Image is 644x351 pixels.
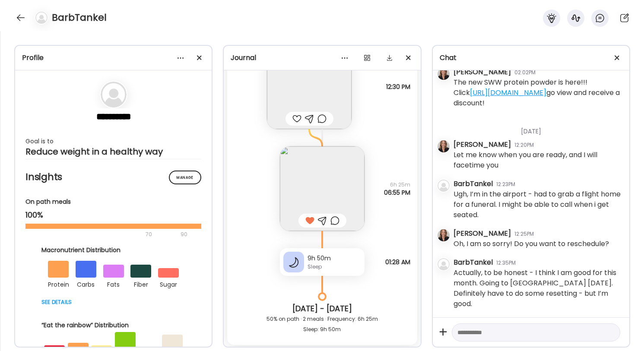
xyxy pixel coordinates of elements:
img: bg-avatar-default.svg [438,180,450,192]
h4: BarbTankel [52,11,107,25]
div: [DATE] - [DATE] [234,304,410,314]
img: avatars%2FOBFS3SlkXLf3tw0VcKDc4a7uuG83 [438,68,450,80]
span: 06:55 PM [384,189,410,196]
div: “Eat the rainbow” Distribution [41,321,186,330]
div: sugar [158,278,179,290]
a: [URL][DOMAIN_NAME] [470,88,546,98]
span: 01:28 AM [385,258,410,266]
div: [PERSON_NAME] [454,139,511,150]
div: Goal is to [25,136,201,146]
div: 50% on path · 2 meals · Frequency: 6h 25m Sleep: 9h 50m [234,314,410,335]
div: The new SWW protein powder is here!!! Click go view and receive a discount! [454,77,622,108]
div: 12:20PM [514,141,534,149]
img: images%2FJoeBajx8uKbvw9ASYgHnVCM2OOC3%2F1cZyXiKf1eNq6xKoviY4%2F0LHOrnfnbKeHpTOn9WlG_240 [267,44,352,129]
div: 12:23PM [496,180,515,188]
div: BarbTankel [454,179,493,189]
img: bg-avatar-default.svg [101,82,127,108]
span: 6h 25m [384,181,410,189]
div: 12:35PM [496,259,516,267]
h2: Insights [25,171,201,183]
div: protein [48,278,69,290]
img: bg-avatar-default.svg [35,12,48,24]
div: 9h 50m [308,254,361,263]
div: Journal [231,53,413,63]
div: Reduce weight in a healthy way [25,146,201,157]
div: Sleep [308,263,361,271]
div: Let me know when you are ready, and I will facetime you [454,150,622,171]
div: 100% [25,210,201,220]
img: bg-avatar-default.svg [438,258,450,270]
span: 12:30 PM [386,83,410,91]
div: 12:25PM [514,230,534,238]
img: avatars%2FOBFS3SlkXLf3tw0VcKDc4a7uuG83 [438,229,450,241]
div: BarbTankel [454,257,493,268]
div: Oh, I am so sorry! Do you want to reschedule? [454,239,609,249]
div: [DATE] [454,117,622,139]
div: 90 [180,229,188,240]
div: Actually, to be honest - I think I am good for this month. Going to [GEOGRAPHIC_DATA] [DATE]. Def... [454,268,622,309]
div: 02:02PM [514,69,536,76]
div: Profile [22,53,205,63]
div: Manage [169,171,201,184]
div: fiber [130,278,151,290]
div: 70 [25,229,178,240]
div: carbs [76,278,96,290]
div: [PERSON_NAME] [454,228,511,239]
div: Ugh, I’m in the airport - had to grab a flight home for a funeral. I might be able to call when i... [454,189,622,220]
img: avatars%2FOBFS3SlkXLf3tw0VcKDc4a7uuG83 [438,140,450,152]
div: [PERSON_NAME] [454,67,511,77]
div: fats [103,278,124,290]
img: images%2FJoeBajx8uKbvw9ASYgHnVCM2OOC3%2Fj5K3gHzKH47JGzSqDmvT%2F5JCTDgsikKcd6ea73PqY_240 [280,146,365,231]
div: Chat [440,53,622,63]
div: Macronutrient Distribution [41,246,186,255]
div: On path meals [25,197,201,206]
